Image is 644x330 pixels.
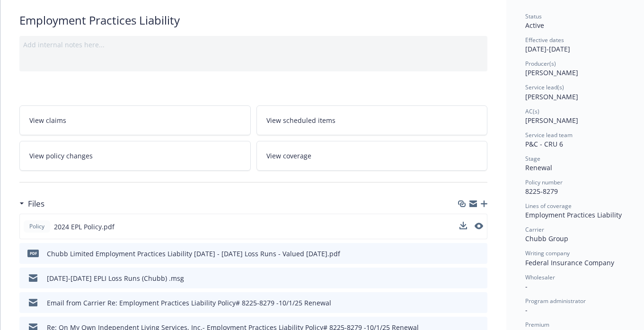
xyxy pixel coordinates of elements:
button: preview file [475,223,483,229]
span: 8225-8279 [525,187,558,196]
span: Federal Insurance Company [525,258,614,267]
span: View claims [29,115,66,125]
span: 2024 EPL Policy.pdf [54,222,115,232]
span: Status [525,12,542,20]
span: Lines of coverage [525,202,572,210]
span: - [525,305,528,314]
span: Carrier [525,226,544,234]
button: download file [460,273,468,283]
span: Policy [27,222,46,231]
button: preview file [475,298,484,308]
span: Service lead(s) [525,83,564,91]
a: View scheduled items [256,105,488,135]
div: [DATE]-[DATE] EPLI Loss Runs (Chubb) .msg [47,273,184,283]
span: Effective dates [525,36,564,44]
span: Writing company [525,249,570,257]
span: pdf [27,250,39,257]
div: Employment Practices Liability [525,210,631,220]
span: [PERSON_NAME] [525,68,578,77]
div: Chubb Limited Employment Practices Liability [DATE] - [DATE] Loss Runs - Valued [DATE].pdf [47,249,340,259]
button: download file [460,249,468,259]
span: [PERSON_NAME] [525,92,578,101]
div: Email from Carrier Re: Employment Practices Liability Policy# 8225-8279 -10/1/25 Renewal [47,298,331,308]
div: Employment Practices Liability [19,12,487,28]
span: Premium [525,321,549,329]
span: Renewal [525,163,552,172]
span: [PERSON_NAME] [525,116,578,125]
button: preview file [475,222,483,232]
span: View scheduled items [266,115,335,125]
button: download file [459,222,467,229]
span: View coverage [266,151,311,161]
button: preview file [475,273,484,283]
span: Producer(s) [525,60,556,68]
button: download file [459,222,467,232]
span: View policy changes [29,151,93,161]
div: Files [19,198,44,210]
span: Wholesaler [525,273,555,281]
button: download file [460,298,468,308]
span: Program administrator [525,297,586,305]
a: View policy changes [19,141,251,171]
span: Active [525,21,544,30]
span: AC(s) [525,107,539,115]
span: - [525,282,528,291]
span: Policy number [525,178,563,186]
h3: Files [28,198,44,210]
a: View coverage [256,141,488,171]
span: Chubb Group [525,234,568,243]
button: preview file [475,249,484,259]
div: [DATE] - [DATE] [525,36,631,54]
span: P&C - CRU 6 [525,139,563,148]
a: View claims [19,105,251,135]
span: Service lead team [525,131,573,139]
div: Add internal notes here... [23,40,484,50]
span: Stage [525,155,540,163]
